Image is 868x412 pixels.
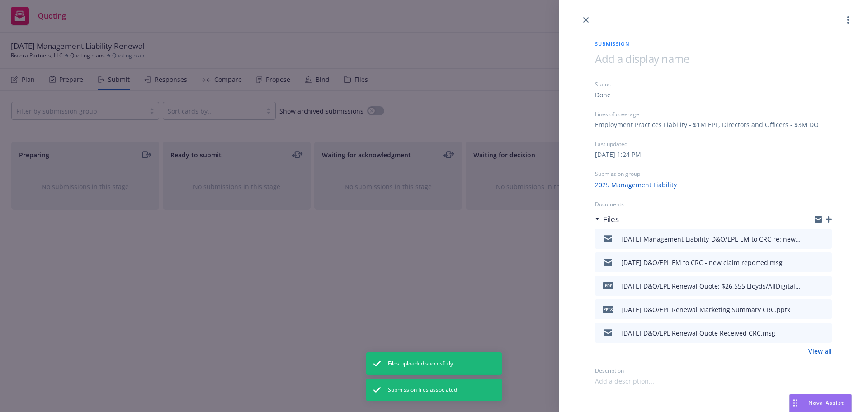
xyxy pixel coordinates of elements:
div: [DATE] D&O/EPL Renewal Quote Received CRC.msg [621,328,775,338]
div: Last updated [595,140,832,148]
a: 2025 Management Liability [595,180,677,189]
div: Done [595,90,611,99]
button: download file [806,257,813,268]
button: download file [806,304,813,315]
div: Submission group [595,170,832,178]
button: download file [806,327,813,338]
button: Nova Assist [789,394,852,412]
div: Files [595,213,619,225]
div: Lines of coverage [595,110,832,118]
button: preview file [820,327,828,338]
div: Employment Practices Liability - $1M EPL, Directors and Officers - $3M DO [595,120,819,129]
span: Nova Assist [808,399,844,407]
div: [DATE] D&O/EPL EM to CRC - new claim reported.msg [621,258,783,267]
h3: Files [603,213,619,225]
div: [DATE] D&O/EPL Renewal Marketing Summary CRC.pptx [621,305,790,314]
a: View all [808,346,832,356]
div: Status [595,81,832,88]
span: Files uploaded succesfully... [388,360,457,368]
button: preview file [820,233,828,244]
div: [DATE] 1:24 PM [595,150,641,159]
div: Drag to move [790,394,801,412]
div: [DATE] Management Liability-D&O/EPL-EM to CRC re: new claim info.msg [621,234,802,244]
span: Submission [595,40,832,47]
div: Documents [595,200,832,208]
span: Submission files associated [388,386,457,394]
button: preview file [820,304,828,315]
button: preview file [820,280,828,291]
button: preview file [820,257,828,268]
a: close [580,14,591,25]
button: download file [806,280,813,291]
button: download file [806,233,813,244]
a: more [843,14,854,25]
div: Description [595,367,832,374]
span: pdf [603,282,613,289]
div: [DATE] D&O/EPL Renewal Quote: $26,555 Lloyds/AllDigital/CRC.pdf [621,281,802,291]
span: pptx [603,306,613,313]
